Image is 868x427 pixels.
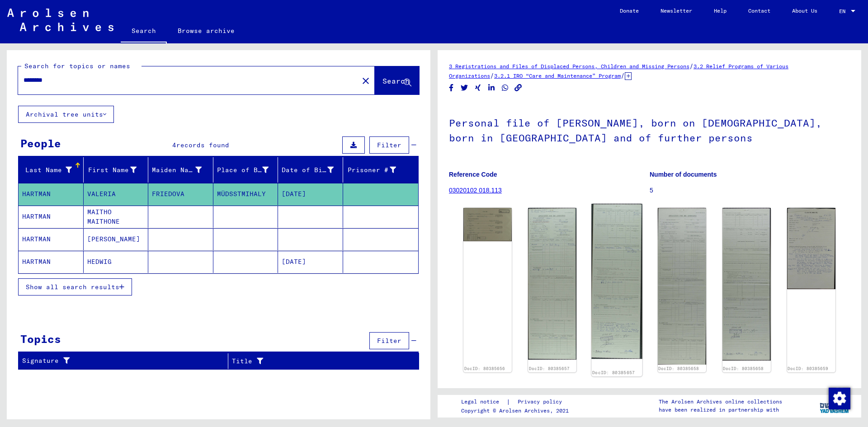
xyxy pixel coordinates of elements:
p: have been realized in partnership with [659,406,782,414]
button: Show all search results [18,278,132,296]
img: 001.jpg [528,208,576,360]
div: Maiden Name [152,163,213,177]
mat-cell: [PERSON_NAME] [84,228,149,250]
img: Change consent [829,388,850,409]
mat-cell: [DATE] [278,183,343,205]
div: Place of Birth [217,163,280,177]
div: First Name [87,163,148,177]
img: 001.jpg [463,208,512,241]
span: Filter [377,141,401,149]
span: / [689,62,693,70]
button: Share on Xing [473,82,483,94]
div: Last Name [22,163,83,177]
div: Place of Birth [217,165,269,175]
div: Date of Birth [282,163,345,177]
img: 002.jpg [592,204,643,359]
div: First Name [87,165,137,175]
a: 3.2.1 IRO “Care and Maintenance” Program [494,72,621,79]
a: Privacy policy [510,397,573,407]
button: Clear [357,71,375,89]
a: DocID: 80385656 [464,366,505,371]
a: DocID: 80385657 [592,370,635,375]
mat-header-cell: Prisoner # [343,157,419,183]
a: DocID: 80385659 [788,366,828,371]
span: Search [382,76,410,85]
mat-cell: MÜDSSTMIHALY [213,183,278,205]
a: Search [121,20,167,43]
button: Search [375,66,419,94]
mat-header-cell: Maiden Name [148,157,213,183]
a: DocID: 80385657 [529,366,570,371]
div: Maiden Name [152,165,202,175]
b: Number of documents [650,171,717,178]
img: 001.jpg [658,208,706,365]
h1: Personal file of [PERSON_NAME], born on [DEMOGRAPHIC_DATA], born in [GEOGRAPHIC_DATA] and of furt... [449,102,850,157]
mat-label: Search for topics or names [24,62,130,70]
a: 3 Registrations and Files of Displaced Persons, Children and Missing Persons [449,63,689,70]
div: Signature [22,354,230,368]
mat-cell: VALERIA [84,183,149,205]
span: / [490,71,494,80]
div: Date of Birth [282,165,334,175]
mat-cell: FRIEDOVA [148,183,213,205]
mat-header-cell: Last Name [19,157,84,183]
div: People [20,135,61,151]
div: Title [232,357,401,366]
div: Last Name [22,165,72,175]
div: Topics [20,331,61,347]
img: 001.jpg [787,208,835,289]
mat-cell: HARTMAN [19,251,84,273]
span: Filter [377,337,401,345]
p: Copyright © Arolsen Archives, 2021 [461,407,573,415]
div: Title [232,354,410,368]
a: Legal notice [461,397,506,407]
mat-icon: close [360,75,371,86]
mat-header-cell: Date of Birth [278,157,343,183]
mat-cell: MAITHO MAITHONE [84,206,149,228]
span: 4 [172,141,176,149]
span: records found [176,141,229,149]
mat-cell: HEDWIG [84,251,149,273]
p: 5 [650,186,850,195]
span: Show all search results [26,283,119,291]
button: Share on LinkedIn [487,82,496,94]
button: Archival tree units [18,106,114,123]
mat-cell: HARTMAN [19,183,84,205]
img: 002.jpg [722,208,771,361]
div: Prisoner # [347,165,396,175]
a: 03020102 018.113 [449,187,502,194]
button: Share on Facebook [447,82,456,94]
div: | [461,397,573,407]
a: DocID: 80385658 [658,366,699,371]
mat-header-cell: Place of Birth [213,157,278,183]
mat-cell: HARTMAN [19,206,84,228]
button: Filter [369,136,409,154]
a: Browse archive [167,20,245,42]
div: Signature [22,356,221,366]
img: yv_logo.png [818,394,852,417]
button: Share on Twitter [460,82,469,94]
button: Share on WhatsApp [500,82,510,94]
img: Arolsen_neg.svg [7,9,113,31]
mat-cell: HARTMAN [19,228,84,250]
mat-cell: [DATE] [278,251,343,273]
span: EN [839,8,849,14]
button: Filter [369,332,409,349]
span: / [621,71,625,80]
div: Prisoner # [347,163,408,177]
a: DocID: 80385658 [723,366,764,371]
b: Reference Code [449,171,497,178]
button: Copy link [514,82,523,94]
mat-header-cell: First Name [84,157,149,183]
p: The Arolsen Archives online collections [659,398,782,406]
